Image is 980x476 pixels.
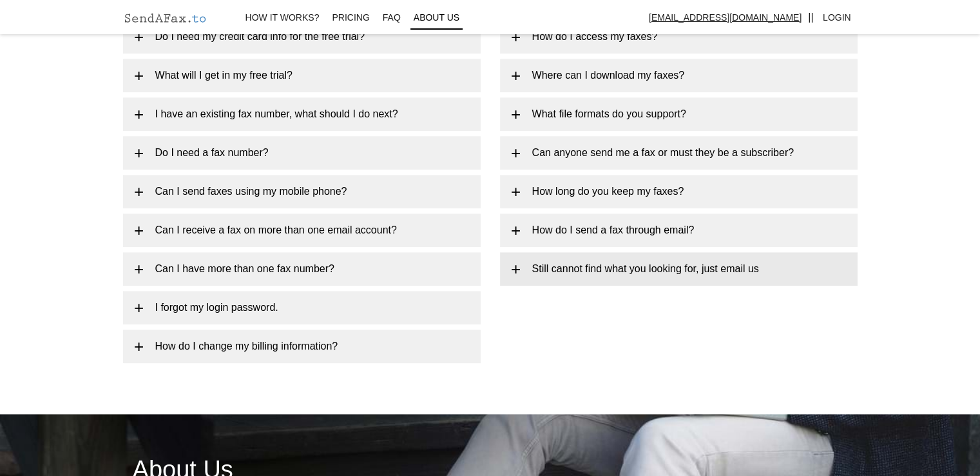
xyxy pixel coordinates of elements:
a: Where can I download my faxes? [500,59,858,92]
a: Can anyone send me a fax or must they be a subscriber? [500,136,858,170]
a: [EMAIL_ADDRESS][DOMAIN_NAME] [642,3,808,33]
a: How long do you keep my faxes? [500,175,858,208]
a: Do I need my credit card info for the free trial? [123,20,481,54]
a: I have an existing fax number, what should I do next? [123,97,481,131]
a: I forgot my login password. [123,291,481,324]
a: Do I need a fax number? [123,136,481,170]
a: What will I get in my free trial? [123,59,481,92]
a: Can I receive a fax on more than one email account? [123,213,481,247]
a: Pricing [325,3,376,33]
a: FAQ [376,3,407,33]
a: Still cannot find what you looking for, just email us [500,252,858,286]
a: About Us [407,3,466,33]
a: Login [816,3,858,33]
a: What file formats do you support? [500,97,858,131]
a: How It works? [239,3,326,33]
a: How do I access my faxes? [500,20,858,54]
a: Can I have more than one fax number? [123,252,481,286]
a: Can I send faxes using my mobile phone? [123,175,481,208]
a: How do I change my billing information? [123,330,481,363]
u: [EMAIL_ADDRESS][DOMAIN_NAME] [649,12,802,23]
a: How do I send a fax through email? [500,213,858,247]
